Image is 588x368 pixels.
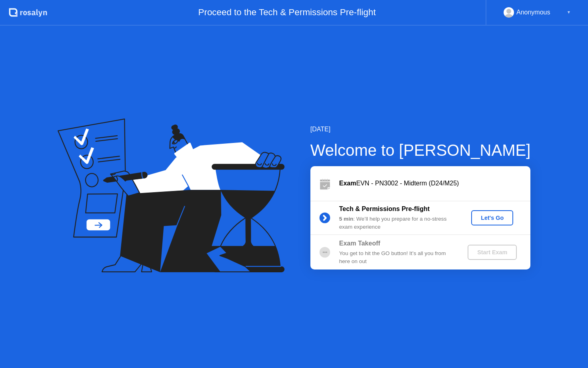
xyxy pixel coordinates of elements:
[339,205,430,212] b: Tech & Permissions Pre-flight
[468,245,517,260] button: Start Exam
[339,215,454,231] div: : We’ll help you prepare for a no-stress exam experience
[339,180,356,187] b: Exam
[474,215,510,221] div: Let's Go
[310,138,531,162] div: Welcome to [PERSON_NAME]
[567,7,571,18] div: ▼
[516,7,550,18] div: Anonymous
[471,210,513,225] button: Let's Go
[339,179,530,188] div: EVN - PN3002 - Midterm (D24/M25)
[310,125,531,134] div: [DATE]
[471,249,514,255] div: Start Exam
[339,240,380,247] b: Exam Takeoff
[339,249,454,266] div: You get to hit the GO button! It’s all you from here on out
[339,216,354,222] b: 5 min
